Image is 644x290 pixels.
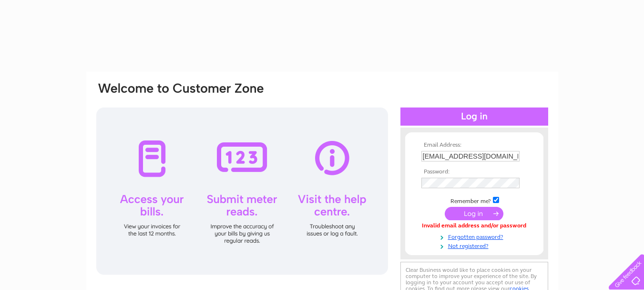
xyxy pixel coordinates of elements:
[419,169,530,175] th: Password:
[419,195,530,205] td: Remember me?
[421,241,530,250] a: Not registered?
[419,142,530,149] th: Email Address:
[445,207,503,220] input: Submit
[421,232,530,241] a: Forgotten password?
[421,223,527,229] div: Invalid email address and/or password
